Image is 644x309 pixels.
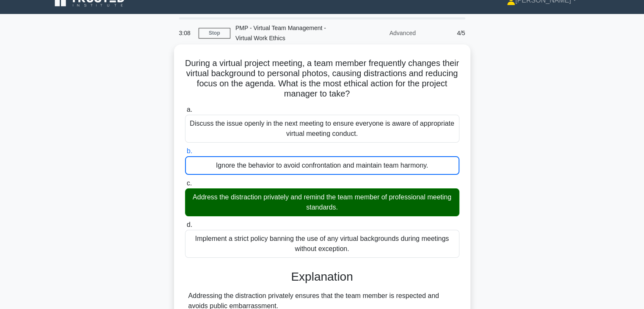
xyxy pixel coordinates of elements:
h3: Explanation [190,270,454,284]
div: 3:08 [174,25,199,41]
div: Ignore the behavior to avoid confrontation and maintain team harmony. [185,156,459,175]
div: Address the distraction privately and remind the team member of professional meeting standards. [185,188,459,216]
span: b. [187,147,192,154]
div: 4/5 [421,25,470,41]
div: Implement a strict policy banning the use of any virtual backgrounds during meetings without exce... [185,230,459,258]
span: a. [187,106,192,113]
div: Advanced [347,25,421,41]
span: d. [187,221,192,228]
div: Discuss the issue openly in the next meeting to ensure everyone is aware of appropriate virtual m... [185,115,459,143]
h5: During a virtual project meeting, a team member frequently changes their virtual background to pe... [184,58,460,99]
a: Stop [199,28,230,39]
div: PMP - Virtual Team Management - Virtual Work Ethics [230,19,347,47]
span: c. [187,179,192,187]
